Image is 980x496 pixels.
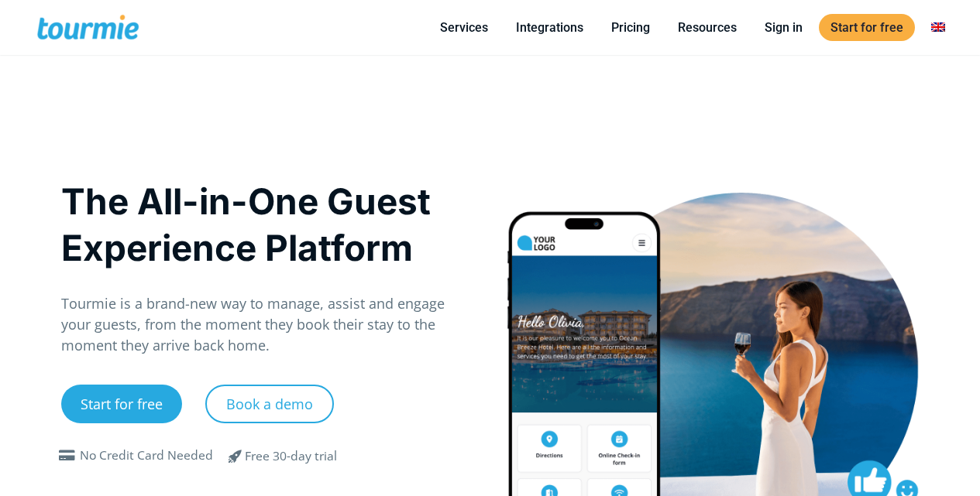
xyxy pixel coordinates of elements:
[61,178,474,271] h1: The All-in-One Guest Experience Platform
[504,18,595,37] a: Integrations
[80,446,213,465] div: No Credit Card Needed
[666,18,748,37] a: Resources
[217,446,254,465] span: 
[55,450,80,462] span: 
[205,385,334,423] a: Book a demo
[600,18,662,37] a: Pricing
[753,18,814,37] a: Sign in
[61,385,182,423] a: Start for free
[245,447,337,466] div: Free 30-day trial
[428,18,500,37] a: Services
[61,293,474,356] p: Tourmie is a brand-new way to manage, assist and engage your guests, from the moment they book th...
[819,14,915,41] a: Start for free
